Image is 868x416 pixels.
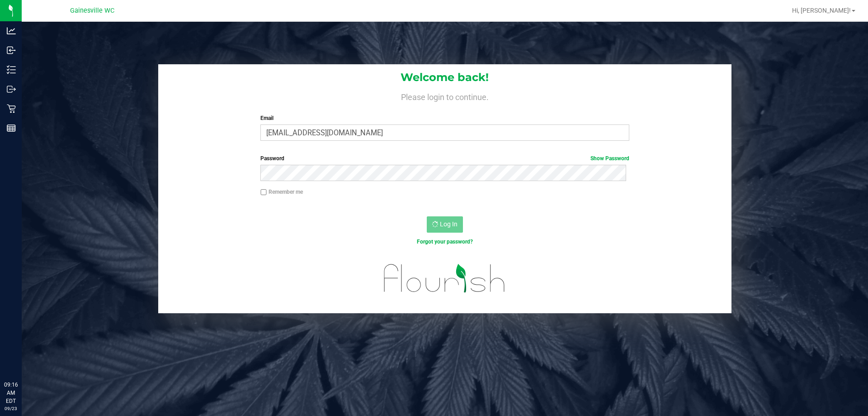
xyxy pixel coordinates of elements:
[590,155,629,162] a: Show Password
[440,220,458,228] span: Log In
[260,189,267,196] input: Remember me
[7,85,16,94] inline-svg: Outbound
[4,381,18,405] p: 09:16 AM EDT
[4,405,18,412] p: 09/23
[70,7,114,14] span: Gainesville WC
[7,104,16,113] inline-svg: Retail
[792,7,851,14] span: Hi, [PERSON_NAME]!
[260,188,303,196] label: Remember me
[427,216,463,233] button: Log In
[158,72,731,83] h1: Welcome back!
[373,255,516,301] img: flourish_logo.svg
[260,114,629,122] label: Email
[260,155,284,162] span: Password
[158,91,731,101] h4: Please login to continue.
[7,65,16,74] inline-svg: Inventory
[7,46,16,55] inline-svg: Inbound
[7,124,16,133] inline-svg: Reports
[417,239,473,245] a: Forgot your password?
[7,26,16,35] inline-svg: Analytics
